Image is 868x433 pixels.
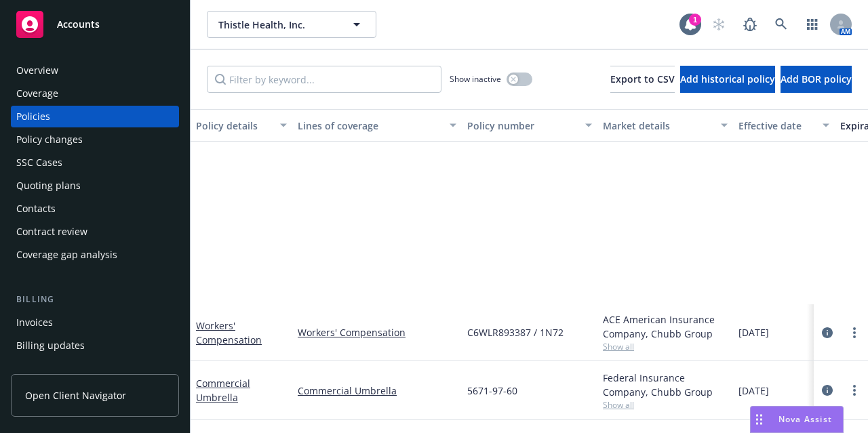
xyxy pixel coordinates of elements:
[11,335,179,356] a: Billing updates
[11,293,179,306] div: Billing
[467,384,517,398] span: 5671-97-60
[16,60,58,81] div: Overview
[733,109,835,142] button: Effective date
[16,221,87,243] div: Contract review
[680,66,775,93] button: Add historical policy
[16,175,81,197] div: Quoting plans
[218,18,336,32] span: Thistle Health, Inc.
[11,221,179,243] a: Contract review
[11,312,179,333] a: Invoices
[738,325,769,339] span: [DATE]
[11,83,179,104] a: Coverage
[11,152,179,173] a: SSC Cases
[57,19,100,30] span: Accounts
[750,406,844,433] button: Nova Assist
[738,384,769,398] span: [DATE]
[11,129,179,150] a: Policy changes
[781,66,852,93] button: Add BOR policy
[610,73,675,85] span: Export to CSV
[16,106,50,127] div: Policies
[16,358,92,379] div: Account charges
[196,319,262,346] a: Workers' Compensation
[11,5,179,43] a: Accounts
[751,407,768,432] div: Drag to move
[196,377,250,404] a: Commercial Umbrella
[196,119,272,133] div: Policy details
[16,129,83,150] div: Policy changes
[16,152,62,173] div: SSC Cases
[736,11,764,38] a: Report a Bug
[191,109,292,142] button: Policy details
[11,358,179,379] a: Account charges
[207,66,441,93] input: Filter by keyword...
[603,371,728,399] div: Federal Insurance Company, Chubb Group
[846,382,863,398] a: more
[298,119,441,133] div: Lines of coverage
[689,14,701,26] div: 1
[11,106,179,127] a: Policies
[462,109,597,142] button: Policy number
[603,312,728,341] div: ACE American Insurance Company, Chubb Group
[603,399,728,411] span: Show all
[16,335,85,356] div: Billing updates
[597,109,733,142] button: Market details
[25,388,126,403] span: Open Client Navigator
[799,11,826,38] a: Switch app
[450,73,501,85] span: Show inactive
[298,384,456,398] a: Commercial Umbrella
[16,244,117,266] div: Coverage gap analysis
[16,312,53,333] div: Invoices
[16,83,58,104] div: Coverage
[819,382,835,398] a: circleInformation
[16,198,56,220] div: Contacts
[11,60,179,81] a: Overview
[819,325,835,341] a: circleInformation
[11,244,179,266] a: Coverage gap analysis
[610,66,675,93] button: Export to CSV
[846,325,863,341] a: more
[738,119,814,133] div: Effective date
[680,73,775,85] span: Add historical policy
[603,341,728,352] span: Show all
[705,11,732,38] a: Start snowing
[781,73,852,85] span: Add BOR policy
[292,109,462,142] button: Lines of coverage
[207,11,376,38] button: Thistle Health, Inc.
[467,325,564,339] span: C6WLR893387 / 1N72
[603,119,713,133] div: Market details
[778,413,832,425] span: Nova Assist
[467,119,577,133] div: Policy number
[11,198,179,220] a: Contacts
[298,325,456,339] a: Workers' Compensation
[768,11,795,38] a: Search
[11,175,179,197] a: Quoting plans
